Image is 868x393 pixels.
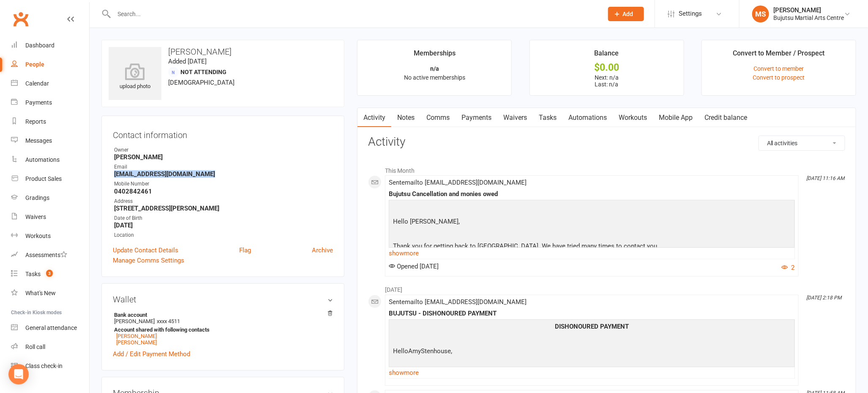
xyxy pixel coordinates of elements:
[533,108,562,127] a: Tasks
[404,74,465,81] span: No active memberships
[11,284,89,303] a: What's New
[114,188,333,195] strong: 0402842461
[116,339,157,346] a: [PERSON_NAME]
[420,108,456,127] a: Comms
[555,323,629,330] span: DISHONOURED PAYMENT
[753,74,805,81] a: Convert to prospect
[114,163,333,171] div: Email
[11,112,89,131] a: Reports
[752,6,769,22] div: MS
[11,227,89,246] a: Workouts
[25,61,44,68] div: People
[168,58,207,65] time: Added [DATE]
[773,14,844,22] div: Bujutsu Martial Arts Centre
[114,231,333,239] div: Location
[114,327,329,333] strong: Account shared with following contacts
[114,221,333,229] strong: [DATE]
[180,69,227,75] span: Not Attending
[25,290,56,296] div: What's New
[11,74,89,93] a: Calendar
[8,364,29,385] div: Open Intercom Messenger
[11,357,89,376] a: Class kiosk mode
[807,295,842,301] i: [DATE] 2:18 PM
[113,245,178,255] a: Update Contact Details
[114,180,333,188] div: Mobile Number
[391,108,420,127] a: Notes
[11,93,89,112] a: Payments
[113,255,184,266] a: Manage Comms Settings
[11,131,89,150] a: Messages
[807,175,845,181] i: [DATE] 11:16 AM
[25,232,51,239] div: Workouts
[389,263,439,270] span: Opened [DATE]
[753,65,804,72] a: Convert to member
[623,11,633,17] span: Add
[239,245,251,255] a: Flag
[157,318,180,324] span: xxxx 4511
[733,48,824,63] div: Convert to Member / Prospect
[25,156,60,163] div: Automations
[46,270,53,277] span: 3
[25,80,49,87] div: Calendar
[168,79,235,86] span: [DEMOGRAPHIC_DATA]
[113,295,333,304] h3: Wallet
[391,216,793,229] p: Hello [PERSON_NAME],
[114,146,333,154] div: Owner
[112,8,598,20] input: Search...
[25,324,77,331] div: General attendance
[114,153,333,161] strong: [PERSON_NAME]
[25,252,67,258] div: Assessments
[109,47,337,56] h3: [PERSON_NAME]
[389,247,795,259] a: show more
[595,48,619,63] div: Balance
[11,150,89,169] a: Automations
[562,108,613,127] a: Automations
[653,108,699,127] a: Mobile App
[358,108,391,127] a: Activity
[699,108,753,127] a: Credit balance
[368,162,845,175] li: This Month
[608,7,644,21] button: Add
[613,108,653,127] a: Workouts
[782,263,795,273] button: 2
[11,55,89,74] a: People
[109,63,161,91] div: upload photo
[25,343,45,350] div: Roll call
[11,169,89,188] a: Product Sales
[25,42,55,49] div: Dashboard
[114,197,333,205] div: Address
[25,363,63,369] div: Class check-in
[389,191,795,198] div: Bujutsu Cancellation and monies owed
[11,338,89,357] a: Roll call
[389,367,795,379] a: show more
[114,205,333,212] strong: [STREET_ADDRESS][PERSON_NAME]
[389,298,527,306] span: Sent email to [EMAIL_ADDRESS][DOMAIN_NAME]
[25,118,46,125] div: Reports
[114,214,333,222] div: Date of Birth
[497,108,533,127] a: Waivers
[11,246,89,265] a: Assessments
[456,108,497,127] a: Payments
[368,136,845,149] h3: Activity
[391,241,793,253] p: Thank you for getting back to [GEOGRAPHIC_DATA]. We have tried many times to contact you.
[368,281,845,294] li: [DATE]
[25,194,49,201] div: Gradings
[113,349,190,359] a: Add / Edit Payment Method
[389,310,795,317] div: BUJUTSU - DISHONOURED PAYMENT
[25,271,41,277] div: Tasks
[11,188,89,208] a: Gradings
[11,208,89,227] a: Waivers
[11,36,89,55] a: Dashboard
[114,170,333,178] strong: [EMAIL_ADDRESS][DOMAIN_NAME]
[25,137,52,144] div: Messages
[414,48,456,63] div: Memberships
[312,245,333,255] a: Archive
[11,265,89,284] a: Tasks 3
[391,346,793,358] p: HelloAmyStenhouse,
[538,74,676,88] p: Next: n/a Last: n/a
[113,127,333,140] h3: Contact information
[25,175,62,182] div: Product Sales
[10,8,31,30] a: Clubworx
[25,213,46,220] div: Waivers
[538,63,676,72] div: $0.00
